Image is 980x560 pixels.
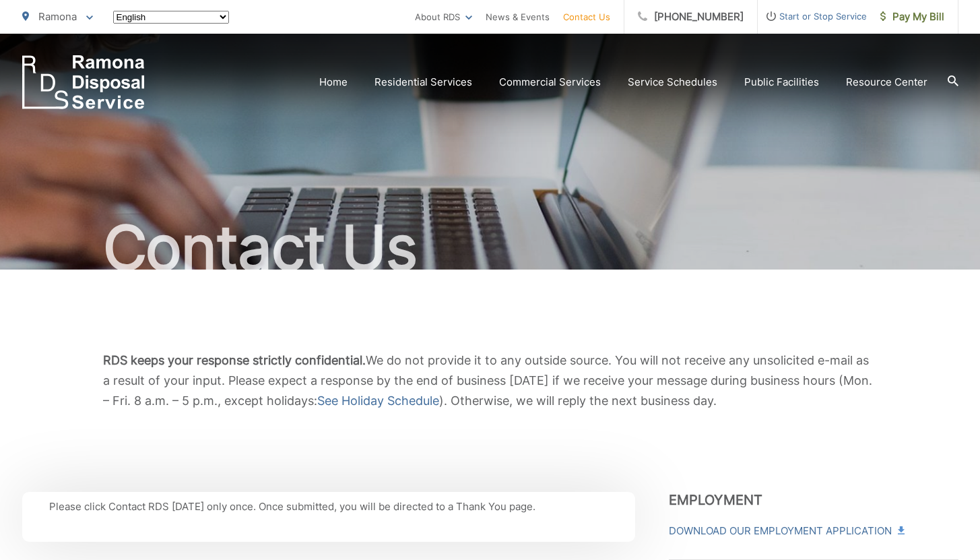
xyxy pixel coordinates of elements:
select: Select a language [113,11,229,24]
a: Commercial Services [499,74,601,90]
a: Home [319,74,348,90]
p: Please click Contact RDS [DATE] only once. Once submitted, you will be directed to a Thank You page. [49,499,608,515]
span: Ramona [38,10,77,23]
a: Download Our Employment Application [669,523,903,539]
a: Public Facilities [744,74,819,90]
a: About RDS [415,9,472,25]
a: Contact Us [563,9,610,25]
a: EDCD logo. Return to the homepage. [22,55,145,109]
strong: RDS keeps your response strictly confidential. [103,353,366,367]
h3: Employment [669,492,958,508]
a: News & Events [486,9,550,25]
h1: Contact Us [22,214,958,282]
a: Resource Center [846,74,927,90]
p: We do not provide it to any outside source. You will not receive any unsolicited e-mail as a resu... [103,350,878,411]
a: Service Schedules [628,74,717,90]
a: See Holiday Schedule [317,391,439,411]
span: Pay My Bill [880,9,944,25]
a: Residential Services [374,74,472,90]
